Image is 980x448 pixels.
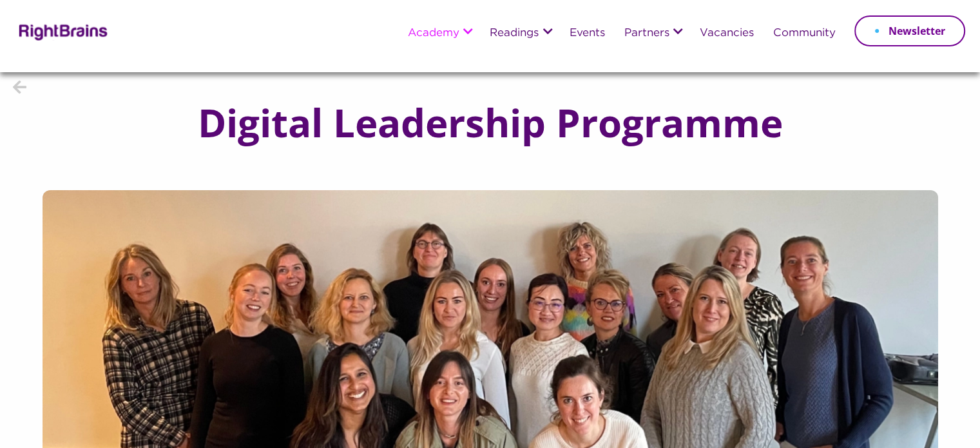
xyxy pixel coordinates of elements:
[15,22,108,41] img: Rightbrains
[854,15,965,46] a: Newsletter
[624,28,669,39] a: Partners
[172,101,809,144] h1: Digital Leadership Programme
[699,28,753,39] a: Vacancies
[773,28,835,39] a: Community
[408,28,459,39] a: Academy
[569,28,604,39] a: Events
[490,28,539,39] a: Readings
